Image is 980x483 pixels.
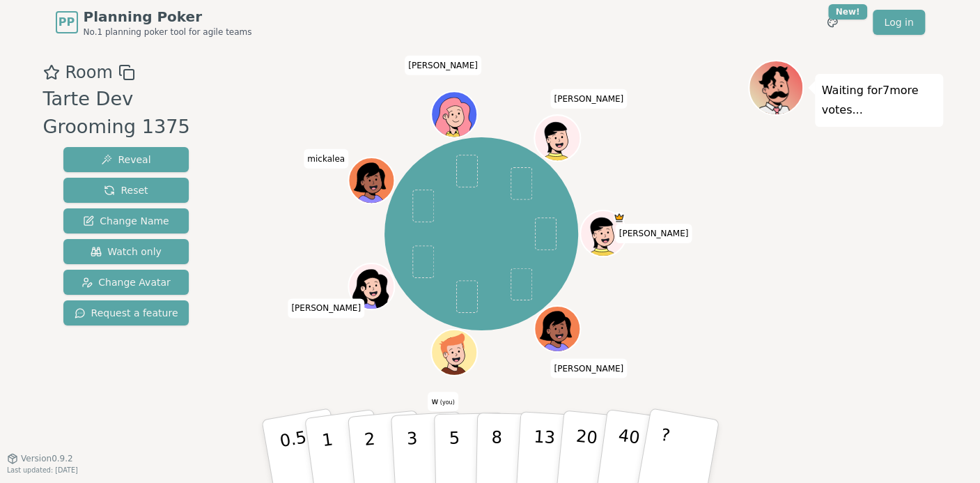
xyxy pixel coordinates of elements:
[63,208,189,233] button: Change Name
[56,7,252,38] a: PPPlanning PokerNo.1 planning poker tool for agile teams
[550,359,627,378] span: Click to change your name
[7,453,73,464] button: Version0.9.2
[433,331,476,374] button: Click to change your avatar
[63,300,189,325] button: Request a feature
[75,306,178,320] span: Request a feature
[63,270,189,295] button: Change Avatar
[81,275,171,289] span: Change Avatar
[304,149,348,169] span: Click to change your name
[438,400,455,406] span: (you)
[21,453,73,464] span: Version 0.9.2
[59,14,75,31] span: PP
[104,183,148,197] span: Reset
[84,7,252,26] span: Planning Poker
[84,26,252,38] span: No.1 planning poker tool for agile teams
[288,299,364,319] span: Click to change your name
[616,224,692,243] span: Click to change your name
[83,214,169,228] span: Change Name
[828,4,868,20] div: New!
[101,153,150,167] span: Reveal
[63,239,189,264] button: Watch only
[65,60,113,85] span: Room
[820,10,845,35] button: New!
[91,245,162,259] span: Watch only
[428,392,458,412] span: Click to change your name
[822,81,936,120] p: Waiting for 7 more votes...
[63,147,189,172] button: Reveal
[7,466,78,474] span: Last updated: [DATE]
[614,212,625,224] span: Swapna is the host
[63,178,189,203] button: Reset
[405,56,481,75] span: Click to change your name
[873,10,924,35] a: Log in
[43,85,215,142] div: Tarte Dev Grooming 1375
[43,60,60,85] button: Add as favourite
[550,89,627,109] span: Click to change your name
